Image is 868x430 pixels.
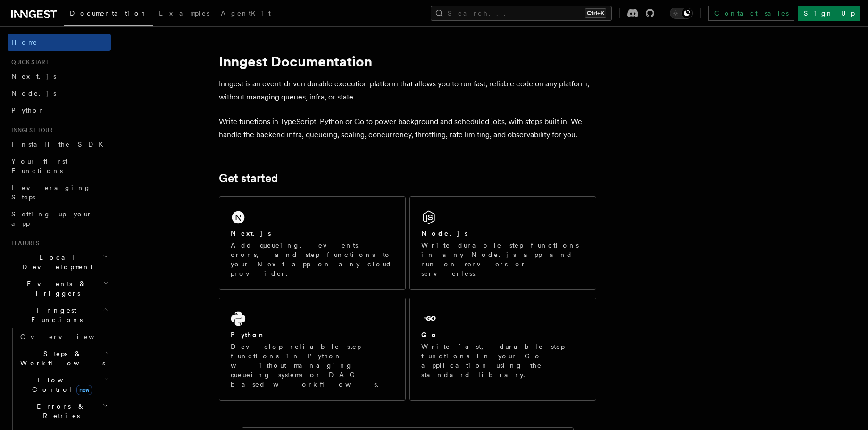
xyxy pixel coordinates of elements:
button: Local Development [8,249,111,275]
kbd: Ctrl+K [585,8,606,18]
a: Home [8,34,111,51]
a: Next.jsAdd queueing, events, crons, and step functions to your Next app on any cloud provider. [219,196,406,290]
a: Next.js [8,68,111,85]
button: Search...Ctrl+K [431,6,612,21]
a: AgentKit [215,3,276,25]
span: Local Development [8,253,103,272]
span: Your first Functions [11,157,67,174]
button: Toggle dark mode [670,8,693,19]
a: Contact sales [708,6,794,21]
span: Flow Control [17,375,104,394]
a: Install the SDK [8,136,111,153]
span: Leveraging Steps [11,184,91,201]
a: Get started [219,172,278,185]
a: Setting up your app [8,206,111,232]
span: Python [11,107,46,114]
a: Node.js [8,85,111,102]
button: Errors & Retries [17,398,111,424]
button: Flow Controlnew [17,372,111,398]
span: Setting up your app [11,210,92,227]
span: Documentation [70,9,148,17]
p: Write fast, durable step functions in your Go application using the standard library. [421,342,584,380]
h1: Inngest Documentation [219,53,596,70]
button: Events & Triggers [8,275,111,302]
p: Write functions in TypeScript, Python or Go to power background and scheduled jobs, with steps bu... [219,115,596,141]
a: Leveraging Steps [8,179,111,206]
span: Quick start [8,58,49,66]
h2: Go [421,330,438,339]
button: Inngest Functions [8,302,111,328]
span: Next.js [11,73,56,80]
span: Inngest tour [8,126,53,134]
a: Sign Up [798,6,860,21]
button: Steps & Workflows [17,345,111,372]
p: Inngest is an event-driven durable execution platform that allows you to run fast, reliable code ... [219,77,596,104]
span: Home [11,38,38,47]
h2: Node.js [421,229,468,238]
p: Write durable step functions in any Node.js app and run on servers or serverless. [421,240,584,278]
span: Node.js [11,90,56,97]
a: Node.jsWrite durable step functions in any Node.js app and run on servers or serverless. [409,196,596,290]
span: Steps & Workflows [17,349,105,368]
span: Events & Triggers [8,279,103,298]
a: GoWrite fast, durable step functions in your Go application using the standard library. [409,298,596,401]
p: Add queueing, events, crons, and step functions to your Next app on any cloud provider. [231,240,394,278]
p: Develop reliable step functions in Python without managing queueing systems or DAG based workflows. [231,342,394,389]
h2: Python [231,330,266,339]
span: AgentKit [221,9,271,17]
a: Overview [17,328,111,345]
span: new [76,385,92,395]
span: Features [8,240,39,247]
span: Errors & Retries [17,402,102,421]
span: Inngest Functions [8,306,102,324]
a: Examples [153,3,215,25]
a: Your first Functions [8,153,111,179]
a: Documentation [64,3,153,26]
h2: Next.js [231,229,271,238]
span: Examples [159,9,209,17]
span: Install the SDK [11,141,109,148]
span: Overview [20,333,117,340]
a: Python [8,102,111,119]
a: PythonDevelop reliable step functions in Python without managing queueing systems or DAG based wo... [219,298,406,401]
